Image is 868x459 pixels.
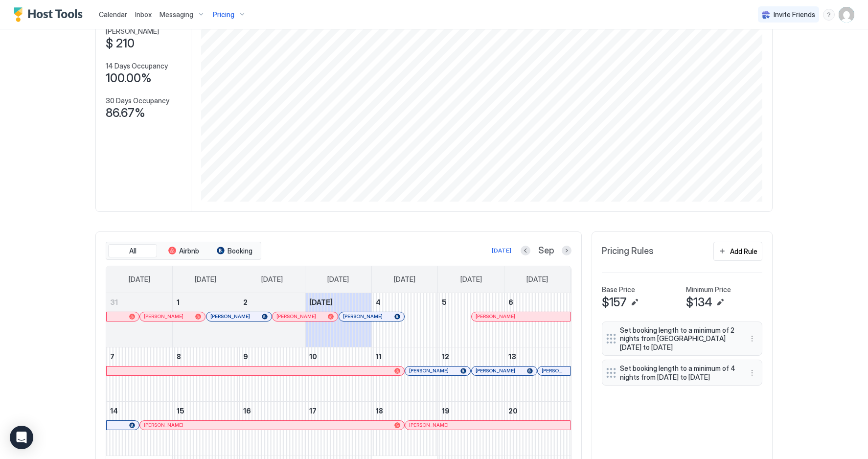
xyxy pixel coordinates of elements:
button: Edit [629,297,640,308]
div: User profile [839,7,854,23]
span: 18 [376,407,383,415]
span: [PERSON_NAME] [542,367,566,374]
div: [PERSON_NAME] [210,313,268,320]
span: [DATE] [129,275,150,284]
a: September 8, 2025 [173,347,239,366]
a: September 10, 2025 [305,347,371,366]
a: August 31, 2025 [106,293,172,311]
span: 100.00% [106,71,152,86]
td: September 3, 2025 [305,293,372,347]
span: Pricing Rules [602,246,654,257]
span: Airbnb [179,247,199,255]
span: [PERSON_NAME] [144,313,183,320]
span: [PERSON_NAME] [409,422,449,428]
button: Booking [210,244,259,258]
a: September 19, 2025 [438,402,504,420]
span: 9 [243,352,248,361]
a: September 4, 2025 [372,293,438,311]
button: Airbnb [159,244,208,258]
button: [DATE] [490,245,513,256]
a: Saturday [517,266,558,293]
span: $134 [686,295,712,310]
div: menu [746,367,758,379]
span: [DATE] [309,298,333,306]
span: 20 [508,407,518,415]
td: September 9, 2025 [239,347,305,401]
a: September 3, 2025 [305,293,371,311]
td: September 4, 2025 [371,293,438,347]
td: September 5, 2025 [438,293,504,347]
span: 14 [110,407,118,415]
span: [PERSON_NAME] [210,313,250,320]
button: Add Rule [713,242,762,261]
span: 5 [442,298,447,306]
span: [DATE] [261,275,283,284]
a: Wednesday [318,266,359,293]
span: Sep [538,245,554,256]
span: $157 [602,295,627,310]
span: 30 Days Occupancy [106,96,169,105]
span: [DATE] [195,275,216,284]
span: [PERSON_NAME] [276,313,316,320]
div: [PERSON_NAME] [276,313,334,320]
span: 86.67% [106,106,145,120]
span: Minimum Price [686,285,731,294]
a: Tuesday [251,266,293,293]
a: September 12, 2025 [438,347,504,366]
div: [PERSON_NAME] [476,313,566,320]
td: September 15, 2025 [173,401,239,456]
span: 12 [442,352,449,361]
span: 13 [508,352,516,361]
td: September 10, 2025 [305,347,372,401]
td: September 18, 2025 [371,401,438,456]
span: Base Price [602,285,635,294]
span: [PERSON_NAME] [476,367,515,374]
span: [DATE] [460,275,482,284]
span: All [129,247,137,255]
a: September 13, 2025 [504,347,571,366]
div: Open Intercom Messenger [10,426,33,449]
span: [DATE] [526,275,548,284]
div: Add Rule [730,246,757,256]
span: 6 [508,298,513,306]
div: [PERSON_NAME] [476,367,533,374]
a: September 11, 2025 [372,347,438,366]
a: Inbox [135,9,152,20]
td: September 14, 2025 [106,401,173,456]
span: 16 [243,407,251,415]
div: [PERSON_NAME] [409,367,466,374]
button: All [108,244,157,258]
button: Previous month [521,246,530,255]
a: Thursday [384,266,425,293]
a: September 6, 2025 [504,293,571,311]
span: 8 [177,352,181,361]
td: September 6, 2025 [504,293,571,347]
td: August 31, 2025 [106,293,173,347]
a: September 5, 2025 [438,293,504,311]
span: 10 [309,352,317,361]
div: [PERSON_NAME] [409,422,566,428]
span: Inbox [135,10,152,19]
div: [PERSON_NAME] [144,313,201,320]
button: Next month [562,246,571,255]
a: Host Tools Logo [14,7,87,22]
td: September 19, 2025 [438,401,504,456]
span: Messaging [160,10,193,19]
span: Booking [228,247,252,255]
span: [DATE] [394,275,415,284]
td: September 11, 2025 [371,347,438,401]
button: More options [746,367,758,379]
span: 31 [110,298,118,306]
span: [PERSON_NAME] [476,313,515,320]
div: [PERSON_NAME] [144,422,400,428]
td: September 2, 2025 [239,293,305,347]
a: September 17, 2025 [305,402,371,420]
span: 2 [243,298,248,306]
span: Calendar [99,10,127,19]
a: Friday [451,266,492,293]
span: 7 [110,352,114,361]
td: September 17, 2025 [305,401,372,456]
div: menu [746,333,758,344]
span: Set booking length to a minimum of 4 nights from [DATE] to [DATE] [620,364,736,381]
